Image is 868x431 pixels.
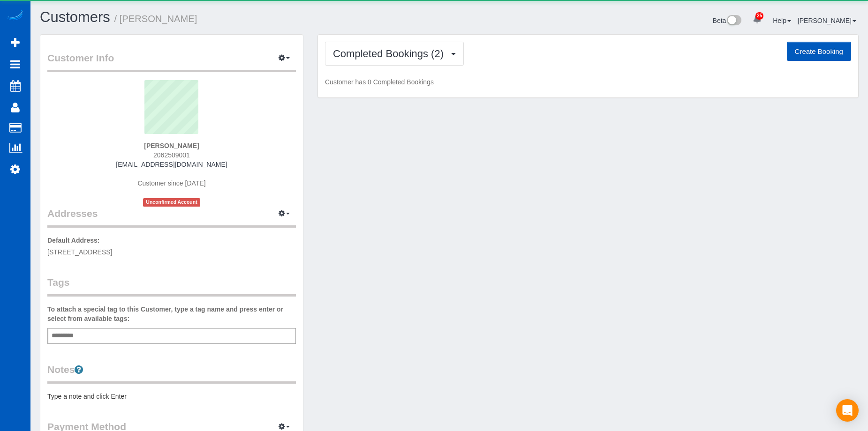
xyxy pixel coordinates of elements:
[40,9,110,25] a: Customers
[726,15,741,27] img: New interface
[153,151,190,159] span: 2062509001
[325,42,464,66] button: Completed Bookings (2)
[47,248,112,256] span: [STREET_ADDRESS]
[787,42,851,61] button: Create Booking
[325,77,851,87] p: Customer has 0 Completed Bookings
[773,17,791,24] a: Help
[114,14,197,24] small: / [PERSON_NAME]
[47,51,296,72] legend: Customer Info
[47,236,100,245] label: Default Address:
[798,17,856,24] a: [PERSON_NAME]
[137,179,205,187] span: Customer since [DATE]
[47,363,296,384] legend: Notes
[748,9,766,30] a: 25
[47,275,296,297] legend: Tags
[836,399,859,422] div: Open Intercom Messenger
[47,392,296,401] pre: Type a note and click Enter
[755,12,763,20] span: 25
[47,305,296,323] label: To attach a special tag to this Customer, type a tag name and press enter or select from availabl...
[713,17,742,24] a: Beta
[143,198,200,206] span: Unconfirmed Account
[333,48,448,59] span: Completed Bookings (2)
[6,9,24,22] img: Automaid Logo
[116,161,227,168] a: [EMAIL_ADDRESS][DOMAIN_NAME]
[144,142,199,149] strong: [PERSON_NAME]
